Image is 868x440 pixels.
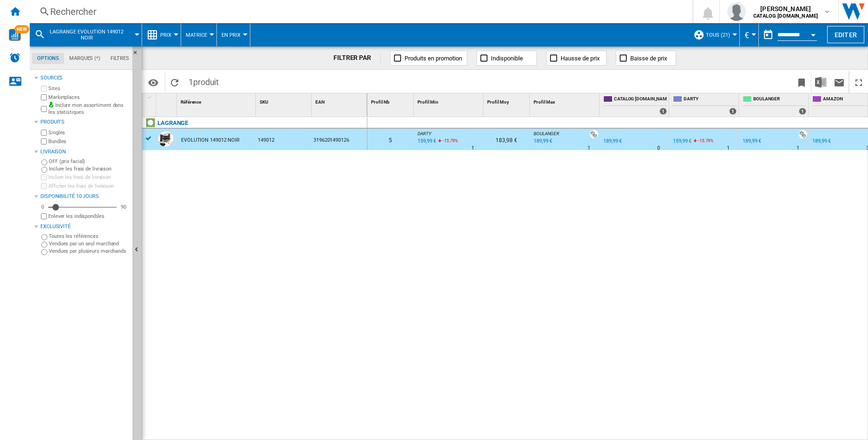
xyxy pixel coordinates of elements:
[743,138,761,144] div: 189,99 €
[222,32,241,38] span: En Prix
[48,138,129,145] label: Bundles
[546,51,607,66] button: Hausse de prix
[602,137,622,146] div: 189,99 €
[64,53,105,64] md-tab-item: Marques (*)
[40,118,129,126] div: Produits
[40,148,129,156] div: Livraison
[815,77,826,88] img: excel-24x24.png
[561,55,600,62] span: Hausse de prix
[41,249,47,255] input: Vendues par plusieurs marchands
[805,25,822,42] button: Open calendar
[34,23,137,46] div: LAGRANGE EVOLUTION 149012 NOIR
[811,137,831,146] div: 189,99 €
[179,93,255,108] div: Sort None
[41,85,47,92] input: Sites
[405,55,462,62] span: Produits en promotion
[706,32,730,38] span: TOUS (21)
[165,71,184,93] button: Recharger
[796,144,799,153] div: Délai de livraison : 1 jour
[416,93,483,108] div: Profil Min Sort None
[659,108,667,115] div: 1 offers sold by CATALOG LAGRANGE.FR
[181,99,201,105] span: Référence
[827,26,864,43] button: Editer
[830,71,848,93] button: Envoyer ce rapport par email
[50,5,668,18] div: Rechercher
[491,55,523,62] span: Indisponible
[741,93,808,117] div: BOULANGER 1 offers sold by BOULANGER
[753,96,806,104] span: BOULANGER
[753,13,818,19] b: CATALOG [DOMAIN_NAME]
[673,138,692,144] div: 159,99 €
[48,213,129,220] label: Enlever les indisponibles
[587,144,590,153] div: Délai de livraison : 1 jour
[49,29,124,41] span: LAGRANGE EVOLUTION 149012 NOIR
[118,204,129,210] div: 90
[32,53,64,64] md-tab-item: Options
[49,248,129,255] label: Vendues par plusieurs marchands
[9,52,20,63] img: alerts-logo.svg
[671,93,738,117] div: DARTY 1 offers sold by DARTY
[727,2,746,21] img: profile.jpg
[144,74,163,91] button: Options
[744,23,754,46] button: €
[698,138,710,143] span: -15.79
[40,74,129,82] div: Sources
[312,129,367,150] div: 3196201490126
[313,93,367,108] div: Sort None
[630,55,667,62] span: Baisse de prix
[812,138,831,144] div: 189,99 €
[367,129,413,150] div: 5
[160,23,176,46] button: Prix
[49,240,129,247] label: Vendues par un seul marchand
[369,93,413,108] div: Sort None
[157,118,188,129] div: Cliquez pour filtrer sur cette marque
[740,23,759,46] md-menu: Currency
[222,23,245,46] div: En Prix
[147,23,176,46] div: Prix
[727,144,730,153] div: Délai de livraison : 1 jour
[258,93,311,108] div: Sort None
[260,99,268,105] span: SKU
[132,46,144,63] button: Masquer
[601,93,669,117] div: CATALOG [DOMAIN_NAME] 1 offers sold by CATALOG LAGRANGE.FR
[41,159,47,165] input: OFF (prix facial)
[759,26,777,44] button: md-calendar
[41,174,47,180] input: Inclure les frais de livraison
[158,93,176,108] div: Sort None
[9,29,21,41] img: wise-card.svg
[476,51,537,66] button: Indisponible
[14,25,29,33] span: NEW
[49,165,129,172] label: Inclure les frais de livraison
[49,233,129,240] label: Toutes les références
[186,23,212,46] button: Matrice
[160,32,171,38] span: Prix
[729,108,737,115] div: 1 offers sold by DARTY
[483,129,529,150] div: 183,98 €
[41,130,47,136] input: Singles
[485,93,529,108] div: Sort None
[48,94,129,101] label: Marketplaces
[693,23,735,46] div: TOUS (21)
[485,93,529,108] div: Profil Moy Sort None
[390,51,467,66] button: Produits en promotion
[614,96,667,104] span: CATALOG [DOMAIN_NAME]
[184,71,223,91] span: 1
[616,51,676,66] button: Baisse de prix
[40,223,129,230] div: Exclusivité
[672,137,692,146] div: 159,99 €
[442,137,447,148] i: %
[418,131,431,136] span: DARTY
[487,99,509,105] span: Profil Moy
[313,93,367,108] div: EAN Sort None
[256,129,311,150] div: 149012
[753,4,818,13] span: [PERSON_NAME]
[416,137,436,146] div: Mise à jour : mercredi 8 octobre 2025 02:45
[186,32,207,38] span: Matrice
[41,242,47,248] input: Vendues par un seul marchand
[48,174,129,181] label: Inclure les frais de livraison
[41,213,47,219] input: Afficher les frais de livraison
[49,23,133,46] button: LAGRANGE EVOLUTION 149012 NOIR
[193,77,219,87] span: produit
[684,96,737,104] span: DARTY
